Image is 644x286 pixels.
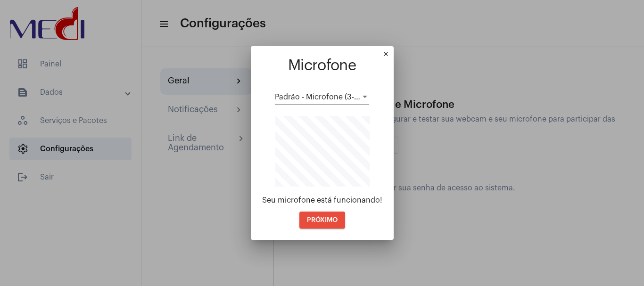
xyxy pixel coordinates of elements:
[262,196,382,204] div: Seu microfone está funcionando!
[299,212,345,229] button: PRÓXIMO
[275,93,483,101] span: Padrão - Microfone (3- Logitech USB Headset) (046d:0a8f)
[262,57,382,74] h1: Microfone
[382,50,394,62] mat-icon: close
[307,217,338,223] span: PRÓXIMO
